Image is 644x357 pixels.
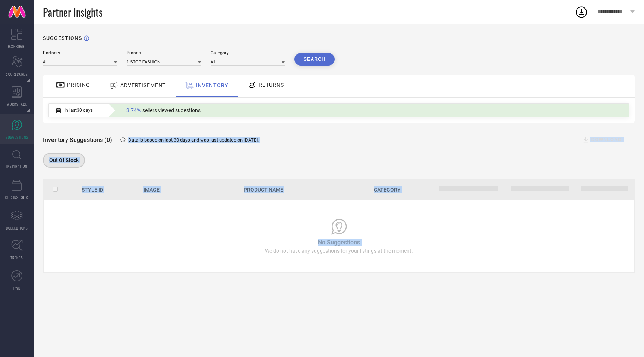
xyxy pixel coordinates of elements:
span: In last 30 days [64,108,93,113]
div: Open download list [575,5,588,19]
span: ADVERTISEMENT [120,82,166,88]
span: INSPIRATION [6,163,27,169]
span: Image [143,187,160,193]
span: RETURNS [259,82,284,88]
div: Percentage of sellers who have viewed suggestions for the current Insight Type [123,105,204,115]
span: COLLECTIONS [6,225,28,231]
h1: SUGGESTIONS [43,35,82,41]
span: FWD [13,285,20,291]
span: Style Id [82,187,103,193]
div: Partners [43,50,117,56]
span: TRENDS [10,255,23,260]
span: INVENTORY [196,82,228,88]
span: Category [374,187,401,193]
span: SCORECARDS [6,71,28,77]
span: Inventory Suggestions (0) [43,136,112,143]
span: We do not have any suggestions for your listings at the moment. [265,248,413,254]
span: CDC INSIGHTS [5,195,28,200]
span: 3.74% [126,107,141,113]
span: DASHBOARD [7,44,27,49]
span: sellers viewed sugestions [142,107,201,113]
div: Brands [127,50,201,56]
span: WORKSPACE [7,101,27,107]
span: Data is based on last 30 days and was last updated on [DATE] . [128,137,259,143]
span: Partner Insights [43,4,102,20]
button: Search [294,53,335,66]
span: SUGGESTIONS [6,134,28,140]
span: No Suggestions [318,239,360,246]
div: Category [211,50,285,56]
span: Out Of Stock [49,157,79,163]
span: Product Name [244,187,283,193]
span: PRICING [67,82,90,88]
